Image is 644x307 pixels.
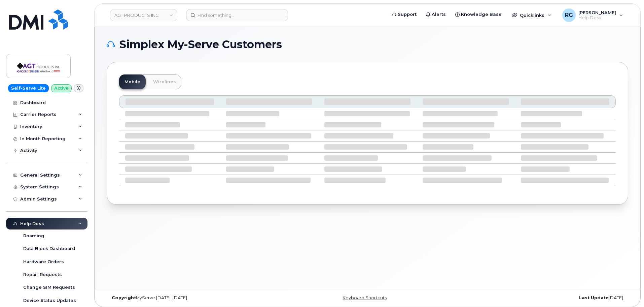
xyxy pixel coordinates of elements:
[579,295,609,300] strong: Last Update
[119,39,282,50] span: Simplex My-Serve Customers
[343,295,387,300] a: Keyboard Shortcuts
[107,295,281,301] div: MyServe [DATE]–[DATE]
[148,74,181,89] a: Wirelines
[454,295,628,301] div: [DATE]
[112,295,136,300] strong: Copyright
[119,74,146,89] a: Mobile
